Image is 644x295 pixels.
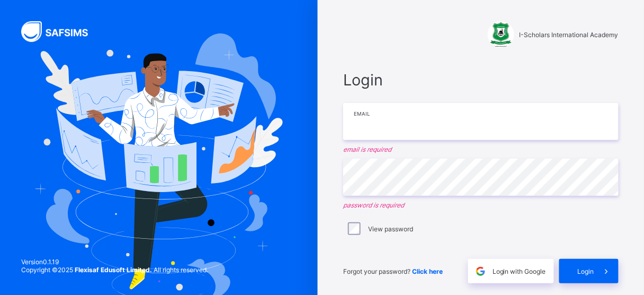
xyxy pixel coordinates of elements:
[343,267,443,275] span: Forgot your password?
[520,31,619,39] span: I-Scholars International Academy
[368,225,413,233] label: View password
[412,267,443,275] a: Click here
[21,266,208,274] span: Copyright © 2025 All rights reserved.
[493,267,546,275] span: Login with Google
[21,21,101,42] img: SAFSIMS Logo
[75,266,152,274] strong: Flexisaf Edusoft Limited.
[343,201,619,209] em: password is required
[343,145,619,153] em: email is required
[21,258,208,266] span: Version 0.1.19
[343,71,619,89] span: Login
[578,267,594,275] span: Login
[475,265,487,277] img: google.396cfc9801f0270233282035f929180a.svg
